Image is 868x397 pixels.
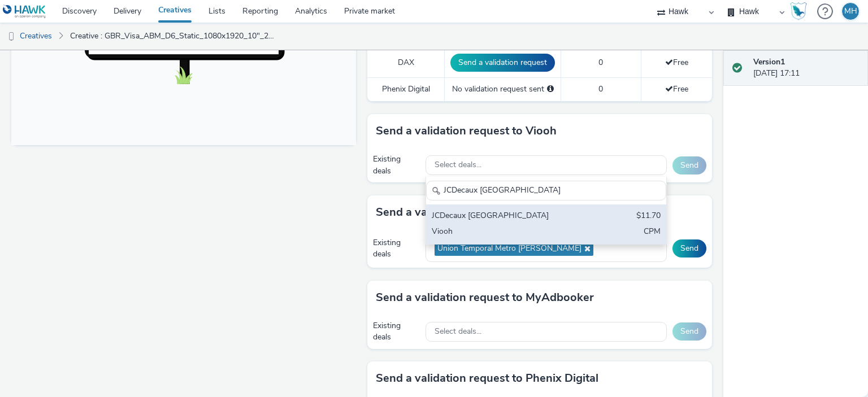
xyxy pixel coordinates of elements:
img: undefined Logo [3,5,46,19]
td: Phenix Digital [367,78,445,101]
button: Send [672,156,706,174]
strong: Version 1 [753,56,785,67]
button: Send [672,322,706,341]
h3: Send a validation request to Phenix Digital [376,370,598,387]
span: Union Temporal Metro [PERSON_NAME] [437,244,581,254]
h3: Send a validation request to Viooh [376,123,557,139]
span: 0 [598,84,603,94]
img: dooh [6,31,17,42]
div: Viooh [432,226,582,239]
div: No validation request sent [450,84,555,95]
button: Send [672,239,706,258]
span: Free [665,84,688,94]
div: Please select a deal below and click on Send to send a validation request to Phenix Digital. [547,84,554,95]
span: Select deals... [435,160,481,170]
div: JCDecaux [GEOGRAPHIC_DATA] [432,210,582,223]
td: DAX [367,48,445,78]
div: Existing deals [373,154,420,177]
img: Hawk Academy [790,2,807,20]
h3: Send a validation request to MyAdbooker [376,289,594,306]
input: Search...... [426,181,666,200]
div: [DATE] 17:11 [753,56,859,80]
div: Existing deals [373,237,420,260]
div: $11.70 [636,210,661,223]
button: Send a validation request [450,54,555,72]
h3: Send a validation request to Broadsign [376,204,580,221]
a: Hawk Academy [790,2,811,20]
span: Select deals... [435,327,481,337]
div: MH [844,3,857,20]
div: CPM [644,226,661,239]
span: Free [665,57,688,68]
span: 0 [598,57,603,68]
a: Creative : GBR_Visa_ABM_D6_Static_1080x1920_10"_20250808 ; LAC_MakingPayment_QR [64,23,281,50]
div: Existing deals [373,320,420,343]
